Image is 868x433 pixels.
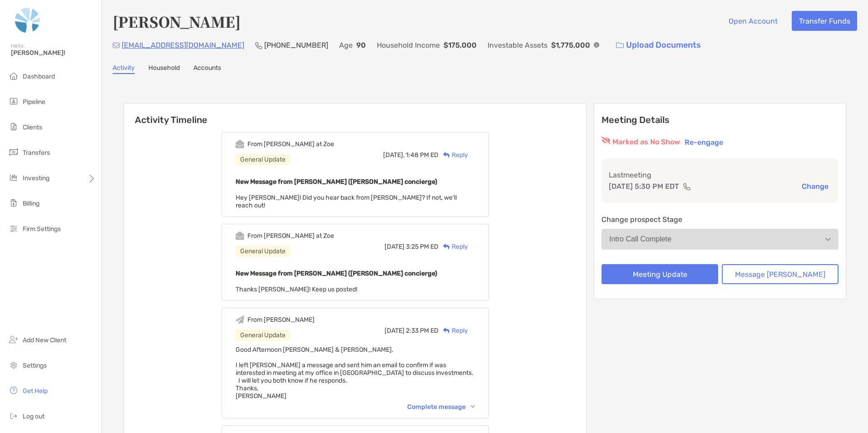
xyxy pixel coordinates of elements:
[148,64,180,74] a: Household
[236,246,290,257] div: General Update
[8,223,19,234] img: firm-settings icon
[23,387,48,395] span: Get Help
[247,316,315,324] div: From [PERSON_NAME]
[407,403,475,411] div: Complete message
[551,39,590,51] p: $1,775,000
[236,285,357,293] span: Thanks [PERSON_NAME]! Keep us posted!
[406,327,439,335] span: 2:33 PM ED
[443,328,450,334] img: Reply icon
[721,11,784,31] button: Open Account
[122,39,244,51] p: [EMAIL_ADDRESS][DOMAIN_NAME]
[113,64,135,74] a: Activity
[236,140,244,148] img: Event icon
[602,137,611,144] img: red eyr
[339,39,353,51] p: Age
[23,200,39,207] span: Billing
[23,362,47,369] span: Settings
[193,64,221,74] a: Accounts
[385,243,404,251] span: [DATE]
[236,231,244,240] img: Event icon
[8,359,19,370] img: settings icon
[8,410,19,421] img: logout icon
[439,150,468,160] div: Reply
[8,121,19,132] img: clients icon
[23,174,49,182] span: Investing
[8,385,19,396] img: get-help icon
[612,137,680,148] p: Marked as No Show
[236,270,437,277] b: New Message from [PERSON_NAME] ([PERSON_NAME] concierge)
[443,244,450,250] img: Reply icon
[11,4,44,36] img: Zoe Logo
[23,149,50,157] span: Transfers
[792,11,857,31] button: Transfer Funds
[23,73,55,80] span: Dashboard
[471,405,475,408] img: Chevron icon
[8,334,19,345] img: add_new_client icon
[682,137,726,148] button: Re-engage
[602,214,838,225] p: Change prospect Stage
[8,96,19,107] img: pipeline icon
[236,315,244,324] img: Event icon
[23,123,42,131] span: Clients
[602,229,838,250] button: Intro Call Complete
[23,413,44,420] span: Log out
[406,243,439,251] span: 3:25 PM ED
[113,11,241,32] h4: [PERSON_NAME]
[8,147,19,157] img: transfers icon
[488,39,547,51] p: Investable Assets
[609,181,679,192] p: [DATE] 5:30 PM EDT
[236,194,457,209] span: Hey [PERSON_NAME]! Did you hear back from [PERSON_NAME]? If not, we'll reach out!
[23,98,45,106] span: Pipeline
[602,264,718,284] button: Meeting Update
[247,140,334,148] div: From [PERSON_NAME] at Zoe
[683,183,691,190] img: communication type
[799,182,831,191] button: Change
[255,42,262,49] img: Phone Icon
[23,336,66,344] span: Add New Client
[385,327,404,335] span: [DATE]
[236,330,290,341] div: General Update
[444,39,477,51] p: $175,000
[8,70,19,81] img: dashboard icon
[406,151,439,159] span: 1:48 PM ED
[439,326,468,335] div: Reply
[439,242,468,251] div: Reply
[236,346,473,400] span: Good Afternoon [PERSON_NAME] & [PERSON_NAME], I left [PERSON_NAME] a message and sent him an emai...
[356,39,366,51] p: 90
[383,151,404,159] span: [DATE],
[236,154,290,165] div: General Update
[236,178,437,186] b: New Message from [PERSON_NAME] ([PERSON_NAME] concierge)
[23,225,61,233] span: Firm Settings
[8,197,19,208] img: billing icon
[124,103,586,125] h6: Activity Timeline
[610,35,707,55] a: Upload Documents
[594,42,599,48] img: Info Icon
[825,238,831,241] img: Open dropdown arrow
[113,43,120,48] img: Email Icon
[247,232,334,240] div: From [PERSON_NAME] at Zoe
[443,152,450,158] img: Reply icon
[8,172,19,183] img: investing icon
[264,39,328,51] p: [PHONE_NUMBER]
[11,49,96,57] span: [PERSON_NAME]!
[377,39,440,51] p: Household Income
[609,169,831,181] p: Last meeting
[616,42,624,49] img: button icon
[602,114,838,126] p: Meeting Details
[722,264,838,284] button: Message [PERSON_NAME]
[609,235,671,243] div: Intro Call Complete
